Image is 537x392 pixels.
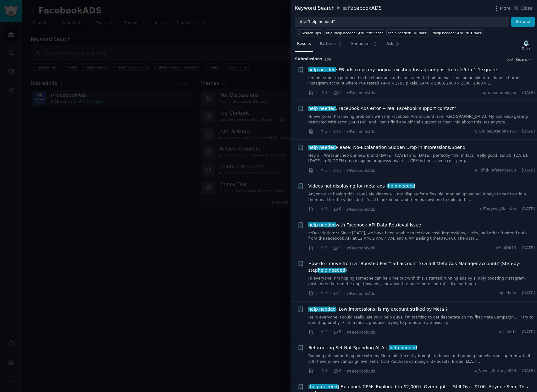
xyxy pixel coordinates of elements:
[333,329,341,335] span: 5
[330,245,331,251] span: ·
[387,183,416,188] span: help needed
[344,329,345,335] span: ·
[522,368,535,374] span: [DATE]
[316,329,317,335] span: ·
[319,368,327,374] span: 1
[493,5,511,12] button: More
[520,39,533,52] button: Track
[333,291,341,296] span: 1
[499,329,516,335] span: u/HolaUz
[333,90,341,96] span: 1
[319,245,327,251] span: 2
[522,245,535,251] span: [DATE]
[347,168,375,173] span: r/FacebookAds
[349,39,380,52] a: Sentiment
[388,31,428,35] div: "help needed" OR "ads"
[308,260,535,274] a: How do I move from a “Boosted Post” ad account to a full Meta Ads Manager account? (Step-by-steph...
[330,128,331,135] span: ·
[483,90,516,96] span: u/maximumikigai
[308,353,535,364] a: Running into something odd with my Meta ads (recently brought in house and running ourselves so s...
[308,276,535,287] a: Hi everyone, I’m hoping someone can help me out with this. I started running ads by simply boosti...
[333,368,341,374] span: 2
[516,57,527,62] span: Recent
[516,57,533,62] button: Recent
[344,290,345,297] span: ·
[308,114,535,125] a: Hi everyone, I’m having problems with my Facebook Ads account from [GEOGRAPHIC_DATA]. My ads keep...
[295,4,382,12] div: Keyword Search FacebookADS
[518,329,520,335] span: ·
[344,128,345,135] span: ·
[308,106,336,111] span: help needed
[432,31,482,35] div: "help needed" AND NOT "ads"
[386,29,429,36] a: "help needed" OR "ads"
[333,245,341,251] span: 1
[319,168,327,173] span: 2
[330,167,331,174] span: ·
[308,183,415,189] a: Videos not displaying for meta ads -help needed
[351,41,371,47] span: Sentiment
[308,315,535,326] a: Hello everyone, I could really use your help guys, i'm starting to get desperate on my first Meta...
[308,144,466,151] a: help neededPlease! No-Explanation Sudden Drop in Impressions/Spend
[344,167,345,174] span: ·
[522,206,535,212] span: [DATE]
[308,231,535,242] a: **Description:** Since [DATE], we have been unable to retrieve cost, impressions, clicks, and oth...
[308,67,497,73] a: help needed: FB ads crops my original existing Instagram post from 4:5 to 1:1 square
[333,168,341,173] span: 2
[495,245,516,251] span: u/MailOk79
[347,130,375,134] span: r/FacebookAds
[308,105,456,112] a: help needed: Facebook Ads error + real Facebook support contact?
[330,290,331,297] span: ·
[384,39,402,52] a: Ask
[497,291,516,296] span: u/Jelelauy
[521,5,533,12] span: Close
[386,41,393,47] span: Ask
[324,57,331,61] span: 100
[518,90,520,96] span: ·
[333,206,341,212] span: 0
[518,368,520,374] span: ·
[316,245,317,251] span: ·
[309,384,338,389] span: help needed
[347,369,375,373] span: r/FacebookAds
[308,222,421,228] span: with Facebook API Data Retrieval Issue
[500,5,511,12] span: More
[347,91,375,95] span: r/FacebookAds
[507,57,514,62] div: Sort
[308,192,535,203] a: Anyone else having this issue? My videos will not display for a flexible, manual upload ad. It sa...
[518,245,520,251] span: ·
[513,5,533,12] button: Close
[308,153,535,164] a: Hey all, We launched our new brand [DATE]. [DATE] and [DATE], perfectly fine. In fact, really goo...
[308,67,497,73] span: : FB ads crops my original existing Instagram post from 4:5 to 1:1 square
[308,144,466,151] span: Please! No-Explanation Sudden Drop in Impressions/Spend
[295,29,322,36] button: Search Tips
[308,222,421,228] a: help neededwith Facebook API Data Retrieval Issue
[316,90,317,96] span: ·
[518,129,520,134] span: ·
[518,291,520,296] span: ·
[511,17,535,27] button: Browse
[302,31,321,35] span: Search Tips
[522,291,535,296] span: [DATE]
[320,41,335,47] span: Patterns
[319,206,327,212] span: 1
[308,145,336,150] span: help needed
[308,183,415,189] span: Videos not displaying for meta ads -
[308,345,417,351] a: Retargeting Set Not Spending At All ,help needed
[316,167,317,174] span: ·
[518,206,520,212] span: ·
[518,168,520,173] span: ·
[316,206,317,213] span: ·
[522,129,535,134] span: [DATE]
[522,90,535,96] span: [DATE]
[295,39,313,52] a: Results
[308,306,448,313] a: help needed- Low impressions, is my account striked by Meta ?
[389,345,418,350] span: help needed
[522,329,535,335] span: [DATE]
[326,31,383,35] div: title:"help needed" AND title:"ads"
[308,345,417,351] span: Retargeting Set Not Spending At All ,
[330,90,331,96] span: ·
[308,75,535,86] a: I’m not super experienced in facebook ads and can’t seem to find an exact reason or solution. I h...
[347,246,375,250] span: r/FacebookAds
[295,17,509,27] input: Try a keyword related to your business
[344,206,345,213] span: ·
